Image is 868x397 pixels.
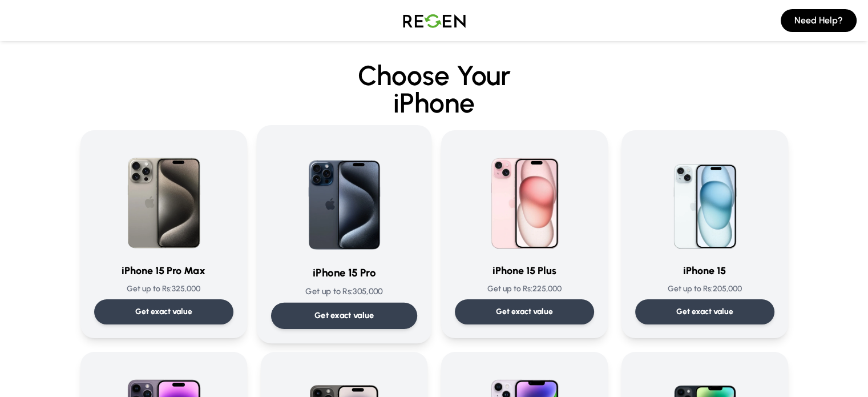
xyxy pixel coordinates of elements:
span: Choose Your [358,59,511,92]
p: Get up to Rs: 205,000 [635,283,774,295]
p: Get exact value [135,306,192,318]
p: Get exact value [676,306,733,318]
img: Logo [394,5,474,37]
p: Get exact value [496,306,553,318]
h3: iPhone 15 [635,263,774,279]
button: Need Help? [781,9,857,32]
h3: iPhone 15 Pro [271,264,417,281]
p: Get up to Rs: 325,000 [94,283,233,295]
p: Get exact value [314,310,374,322]
img: iPhone 15 Plus [470,144,579,254]
img: iPhone 15 [650,144,760,254]
p: Get up to Rs: 225,000 [455,283,594,295]
img: iPhone 15 Pro [286,139,402,255]
span: iPhone [80,89,788,117]
h3: iPhone 15 Plus [455,263,594,279]
h3: iPhone 15 Pro Max [94,263,233,279]
img: iPhone 15 Pro Max [109,144,219,254]
p: Get up to Rs: 305,000 [271,286,417,298]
